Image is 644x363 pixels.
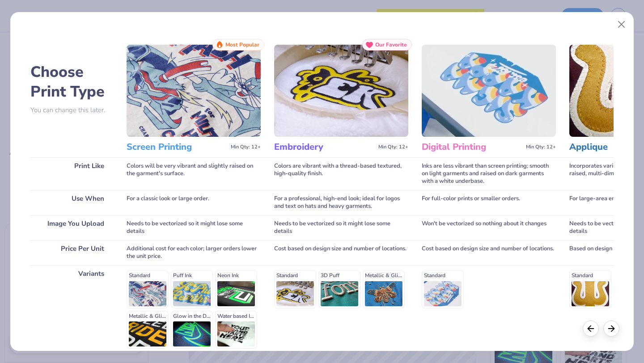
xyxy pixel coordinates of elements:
div: Needs to be vectorized so it might lose some details [274,215,408,240]
h3: Embroidery [274,141,375,153]
div: Price Per Unit [30,240,113,265]
span: Min Qty: 12+ [231,144,261,150]
div: Colors are vibrant with a thread-based textured, high-quality finish. [274,157,408,190]
img: Screen Printing [127,45,261,137]
div: Needs to be vectorized so it might lose some details [127,215,261,240]
span: Min Qty: 12+ [526,144,556,150]
h3: Screen Printing [127,141,227,153]
div: Cost based on design size and number of locations. [274,240,408,265]
span: Most Popular [225,42,259,48]
p: You can change this later. [30,106,113,114]
img: Embroidery [274,45,408,137]
div: Cost based on design size and number of locations. [422,240,556,265]
span: Min Qty: 12+ [378,144,408,150]
div: For a classic look or large order. [127,190,261,215]
div: Won't be vectorized so nothing about it changes [422,215,556,240]
h2: Choose Print Type [30,62,113,101]
h3: Digital Printing [422,141,522,153]
img: Digital Printing [422,45,556,137]
div: Additional cost for each color; larger orders lower the unit price. [127,240,261,265]
div: For full-color prints or smaller orders. [422,190,556,215]
div: Inks are less vibrant than screen printing; smooth on light garments and raised on dark garments ... [422,157,556,190]
span: Our Favorite [375,42,407,48]
div: For a professional, high-end look; ideal for logos and text on hats and heavy garments. [274,190,408,215]
div: Use When [30,190,113,215]
div: Variants [30,265,113,354]
button: Close [613,16,630,33]
div: Colors will be very vibrant and slightly raised on the garment's surface. [127,157,261,190]
div: Print Like [30,157,113,190]
div: Image You Upload [30,215,113,240]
